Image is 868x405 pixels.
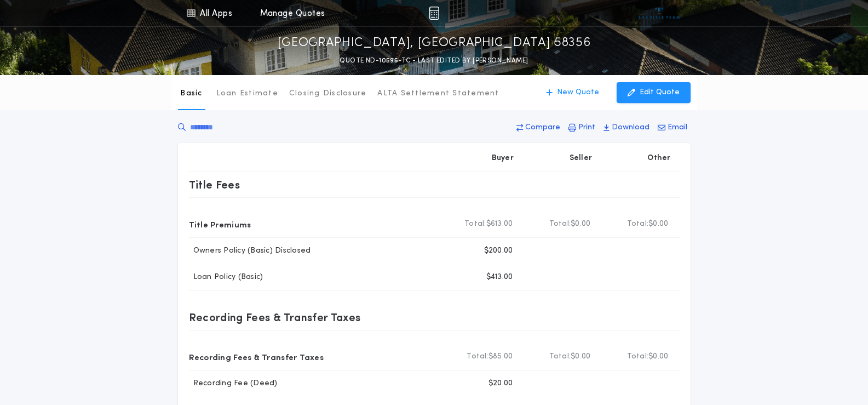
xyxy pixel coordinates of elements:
p: Recording Fees & Transfer Taxes [189,348,324,366]
b: Total: [464,219,486,230]
button: New Quote [535,82,610,103]
p: Seller [570,153,593,164]
p: Email [668,122,687,133]
p: Download [612,122,649,133]
p: Recording Fee (Deed) [189,378,278,389]
span: $0.00 [571,219,590,230]
p: Owners Policy (Basic) Disclosed [189,246,311,256]
span: $0.00 [648,219,668,230]
p: Buyer [492,153,514,164]
p: Loan Policy (Basic) [189,272,263,283]
b: Total: [467,351,488,362]
button: Compare [513,118,564,138]
p: Basic [180,88,202,99]
b: Total: [627,219,649,230]
p: Title Fees [189,176,240,193]
p: $413.00 [486,272,513,283]
p: Loan Estimate [216,88,278,99]
p: $20.00 [488,378,513,389]
p: ALTA Settlement Statement [377,88,499,99]
button: Edit Quote [617,82,691,103]
p: Title Premiums [189,215,251,233]
p: Recording Fees & Transfer Taxes [189,309,361,326]
span: $0.00 [648,351,668,362]
p: [GEOGRAPHIC_DATA], [GEOGRAPHIC_DATA] 58356 [278,35,591,52]
p: Closing Disclosure [289,88,367,99]
span: $85.00 [488,351,513,362]
p: Other [647,153,670,164]
b: Total: [549,351,571,362]
p: QUOTE ND-10595-TC - LAST EDITED BY [PERSON_NAME] [340,55,528,66]
b: Total: [627,351,649,362]
img: img [429,7,439,20]
p: Print [578,122,595,133]
span: $0.00 [571,351,590,362]
button: Print [565,118,599,138]
p: New Quote [557,87,599,98]
button: Download [600,118,653,138]
button: Email [654,118,691,138]
p: Edit Quote [640,87,680,98]
p: Compare [525,122,560,133]
span: $613.00 [486,219,513,230]
p: $200.00 [484,246,513,256]
img: vs-icon [639,8,680,19]
b: Total: [549,219,571,230]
